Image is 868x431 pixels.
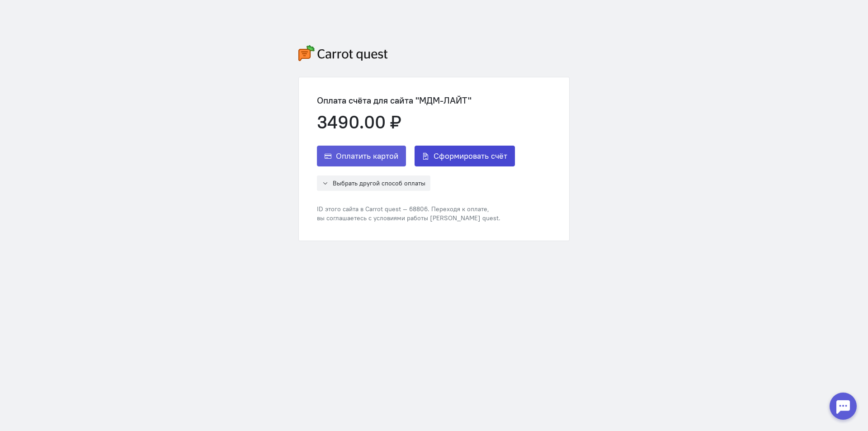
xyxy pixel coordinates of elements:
[317,112,515,132] div: 3490.00 ₽
[298,45,388,61] img: carrot-quest-logo.svg
[317,175,430,191] button: Выбрать другой способ оплаты
[333,179,425,187] span: Выбрать другой способ оплаты
[317,204,515,223] div: ID этого сайта в Carrot quest — 68806. Переходя к оплате, вы соглашаетесь с условиями работы [PER...
[434,151,507,161] span: Сформировать счёт
[317,95,515,105] div: Оплата счёта для сайта "МДМ-ЛАЙТ"
[317,146,406,166] button: Оплатить картой
[415,146,515,166] button: Сформировать счёт
[336,151,398,161] span: Оплатить картой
